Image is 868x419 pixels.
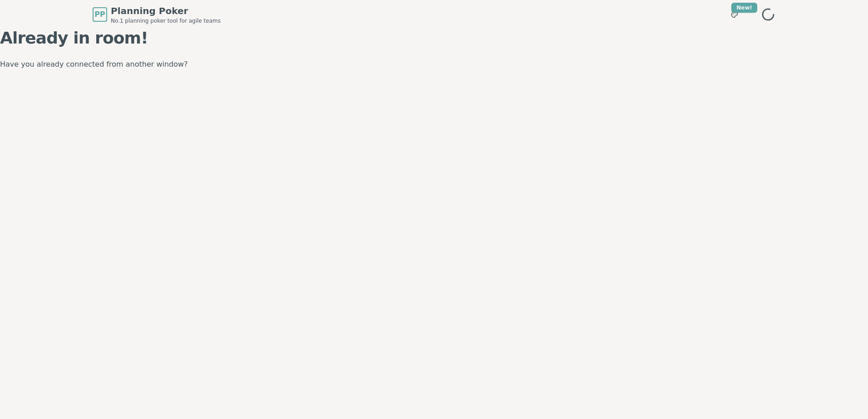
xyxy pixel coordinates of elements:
[726,6,743,23] button: New!
[111,5,221,17] span: Planning Poker
[94,9,105,20] span: PP
[111,17,221,24] span: No.1 planning poker tool for agile teams
[93,5,221,24] a: PPPlanning PokerNo.1 planning poker tool for agile teams
[731,3,757,13] div: New!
